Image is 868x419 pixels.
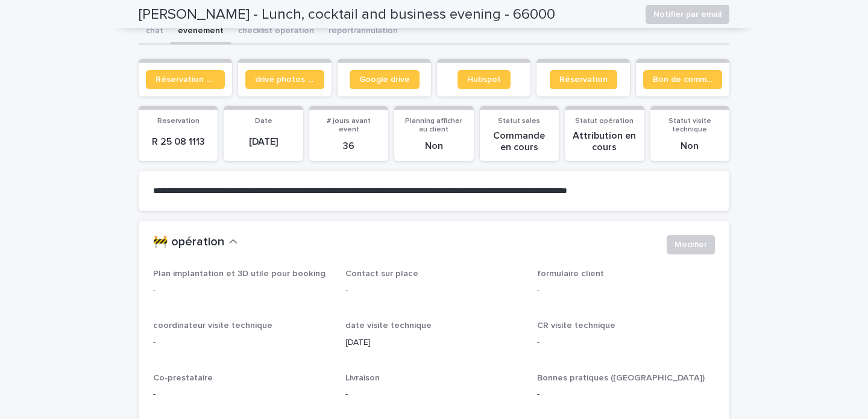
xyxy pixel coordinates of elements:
[245,70,324,89] a: drive photos coordinateur
[321,19,405,45] button: report/annulation
[667,235,715,254] button: Modifier
[139,19,171,45] button: chat
[646,5,729,24] button: Notifier par email
[255,118,272,125] span: Date
[498,118,540,125] span: Statut sales
[153,235,224,250] h2: 🚧 opération
[153,269,325,278] span: Plan implantation et 3D utile pour booking
[643,70,722,89] a: Bon de commande
[537,285,715,297] p: -
[359,75,410,84] span: Google drive
[575,118,634,125] span: Statut opération
[537,388,715,401] p: -
[153,285,331,297] p: -
[153,388,331,401] p: -
[153,235,237,250] button: 🚧 opération
[345,336,523,349] p: [DATE]
[255,75,315,84] span: drive photos coordinateur
[153,336,331,349] p: -
[345,388,523,401] p: -
[171,19,231,45] button: événement
[487,130,552,153] p: Commande en cours
[146,136,210,148] p: R 25 08 1113
[668,118,711,133] span: Statut visite technique
[537,321,615,330] span: CR visite technique
[537,336,715,349] p: -
[405,118,462,133] span: Planning afficher au client
[559,75,608,84] span: Réservation
[345,269,418,278] span: Contact sur place
[550,70,617,89] a: Réservation
[675,239,707,251] span: Modifier
[153,374,213,382] span: Co-prestataire
[467,75,501,84] span: Hubspot
[658,140,722,152] p: Non
[345,285,523,297] p: -
[572,130,637,153] p: Attribution en cours
[139,6,555,24] h2: [PERSON_NAME] - Lunch, cocktail and business evening - 66000
[231,19,321,45] button: checklist opération
[153,321,272,330] span: coordinateur visite technique
[458,70,511,89] a: Hubspot
[537,269,604,278] span: formulaire client
[653,8,722,20] span: Notifier par email
[537,374,705,382] span: Bonnes pratiques ([GEOGRAPHIC_DATA])
[157,118,200,125] span: Reservation
[345,321,432,330] span: date visite technique
[345,374,380,382] span: Livraison
[146,70,225,89] a: Réservation client
[653,75,712,84] span: Bon de commande
[350,70,420,89] a: Google drive
[401,140,466,152] p: Non
[327,118,371,133] span: # jours avant event
[316,140,381,152] p: 36
[231,136,295,148] p: [DATE]
[156,75,215,84] span: Réservation client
